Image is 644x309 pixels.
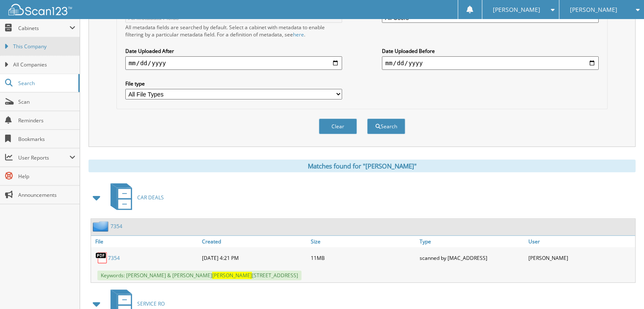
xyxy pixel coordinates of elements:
div: 11MB [309,249,417,266]
a: CAR DEALS [105,181,164,214]
span: [PERSON_NAME] [212,272,252,279]
button: Search [367,119,405,134]
a: User [526,236,635,247]
a: 7354 [108,254,120,262]
span: Help [18,173,75,180]
div: scanned by [MAC_ADDRESS] [417,249,526,266]
label: File type [125,80,342,87]
img: PDF.png [95,251,108,264]
div: All metadata fields are searched by default. Select a cabinet with metadata to enable filtering b... [125,24,342,38]
span: Reminders [18,117,75,124]
a: Type [417,236,526,247]
div: Matches found for "[PERSON_NAME]" [88,160,636,172]
span: Scan [18,98,75,105]
a: here [293,31,304,38]
img: scan123-logo-white.svg [8,4,72,15]
span: Announcements [18,191,75,199]
span: All Companies [13,61,75,69]
span: Cabinets [18,25,69,32]
img: folder2.png [93,221,111,232]
span: CAR DEALS [137,194,164,201]
span: This Company [13,43,75,50]
span: [PERSON_NAME] [493,7,540,12]
button: Clear [319,119,357,134]
input: end [382,56,599,70]
a: Created [200,236,309,247]
span: [PERSON_NAME] [570,7,617,12]
label: Date Uploaded Before [382,47,599,55]
a: 7354 [111,223,122,230]
a: File [91,236,200,247]
span: SERVICE RO [137,300,165,307]
label: Date Uploaded After [125,47,342,55]
div: [DATE] 4:21 PM [200,249,309,266]
span: Keywords: [PERSON_NAME] & [PERSON_NAME] [STREET_ADDRESS] [97,270,301,280]
a: Size [309,236,417,247]
span: User Reports [18,154,69,161]
iframe: Chat Widget [602,268,644,309]
span: Bookmarks [18,135,75,143]
span: Search [18,80,74,87]
input: start [125,56,342,70]
div: [PERSON_NAME] [526,249,635,266]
